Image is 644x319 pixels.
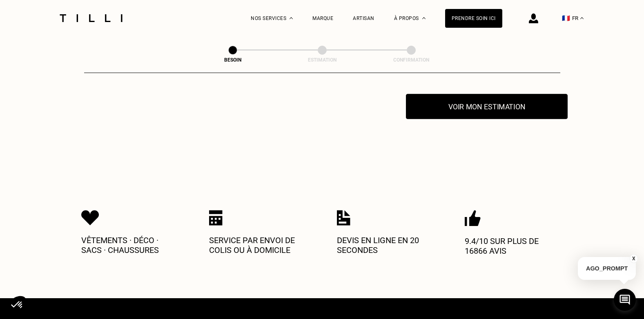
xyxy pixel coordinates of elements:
[281,57,363,63] div: Estimation
[337,235,435,255] p: Devis en ligne en 20 secondes
[57,14,125,22] img: Logo du service de couturière Tilli
[578,257,636,280] p: AGO_PROMPT
[529,13,538,23] img: icône connexion
[81,210,99,226] img: Icon
[580,17,584,19] img: menu déroulant
[353,16,374,21] a: Artisan
[422,17,426,19] img: Menu déroulant à propos
[630,254,638,263] button: X
[465,210,481,226] img: Icon
[406,94,568,119] button: Voir mon estimation
[209,210,223,226] img: Icon
[337,210,350,226] img: Icon
[370,57,452,63] div: Confirmation
[290,17,293,19] img: Menu déroulant
[445,9,502,28] a: Prendre soin ici
[312,16,333,21] a: Marque
[209,235,307,255] p: Service par envoi de colis ou à domicile
[81,235,179,255] p: Vêtements · Déco · Sacs · Chaussures
[562,14,570,22] span: 🇫🇷
[192,57,274,63] div: Besoin
[465,236,563,256] p: 9.4/10 sur plus de 16866 avis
